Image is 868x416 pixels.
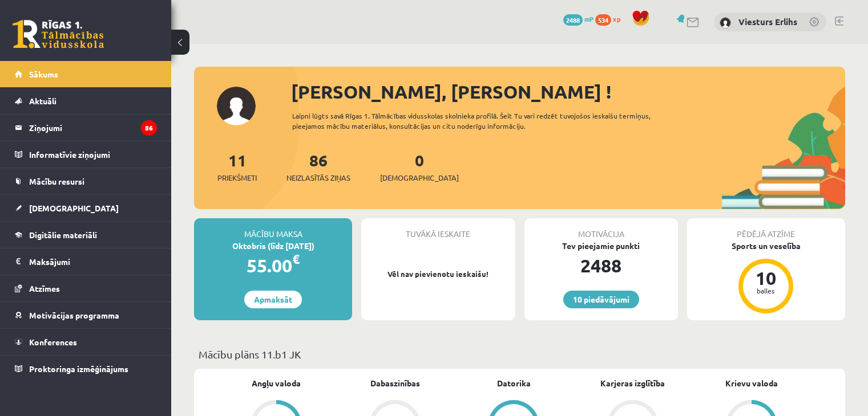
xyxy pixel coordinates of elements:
[29,248,157,275] legend: Maksājumi
[29,310,119,320] span: Motivācijas programma
[292,111,683,131] div: Laipni lūgts savā Rīgas 1. Tālmācības vidusskolas skolnieka profilā. Šeit Tu vari redzēt tuvojošo...
[29,203,119,213] span: [DEMOGRAPHIC_DATA]
[244,291,302,308] a: Apmaksāt
[15,248,157,275] a: Maksājumi
[194,218,352,240] div: Mācību maksa
[720,17,731,28] img: Viesturs Erlihs
[217,172,257,183] span: Priekšmeti
[29,141,157,168] legend: Informatīvie ziņojumi
[524,240,678,252] div: Tev pieejamie punkti
[749,269,783,287] div: 10
[13,20,104,48] a: Rīgas 1. Tālmācības vidusskola
[29,337,77,347] span: Konferences
[687,240,845,315] a: Sports un veselība 10 balles
[600,377,665,389] a: Karjeras izglītība
[199,346,841,362] p: Mācību plāns 11.b1 JK
[29,283,60,293] span: Atzīmes
[286,150,350,183] a: 86Neizlasītās ziņas
[15,356,157,382] a: Proktoringa izmēģinājums
[361,218,515,240] div: Tuvākā ieskaite
[380,150,459,183] a: 0[DEMOGRAPHIC_DATA]
[687,218,845,240] div: Pēdējā atzīme
[15,195,157,221] a: [DEMOGRAPHIC_DATA]
[15,222,157,248] a: Digitālie materiāli
[380,172,459,183] span: [DEMOGRAPHIC_DATA]
[291,78,845,105] div: [PERSON_NAME], [PERSON_NAME] !
[217,150,257,183] a: 11Priekšmeti
[29,230,97,240] span: Digitālie materiāli
[286,172,350,183] span: Neizlasītās ziņas
[524,252,678,279] div: 2488
[370,377,420,389] a: Dabaszinības
[497,377,531,389] a: Datorika
[613,14,620,23] span: xp
[584,14,594,23] span: mP
[15,168,157,194] a: Mācību resursi
[15,302,157,328] a: Motivācijas programma
[292,251,300,267] span: €
[29,69,58,79] span: Sākums
[29,115,157,141] legend: Ziņojumi
[687,240,845,252] div: Sports un veselība
[595,14,611,26] span: 534
[738,16,797,27] a: Viesturs Erlihs
[563,291,639,308] a: 10 piedāvājumi
[29,176,84,186] span: Mācību resursi
[252,377,301,389] a: Angļu valoda
[15,329,157,355] a: Konferences
[29,96,56,106] span: Aktuāli
[725,377,778,389] a: Krievu valoda
[15,88,157,114] a: Aktuāli
[15,61,157,87] a: Sākums
[563,14,583,26] span: 2488
[15,115,157,141] a: Ziņojumi86
[194,240,352,252] div: Oktobris (līdz [DATE])
[595,14,626,23] a: 534 xp
[15,275,157,301] a: Atzīmes
[194,252,352,279] div: 55.00
[749,287,783,294] div: balles
[563,14,594,23] a: 2488 mP
[524,218,678,240] div: Motivācija
[29,364,128,374] span: Proktoringa izmēģinājums
[141,120,157,136] i: 86
[15,141,157,168] a: Informatīvie ziņojumi
[367,268,509,280] p: Vēl nav pievienotu ieskaišu!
